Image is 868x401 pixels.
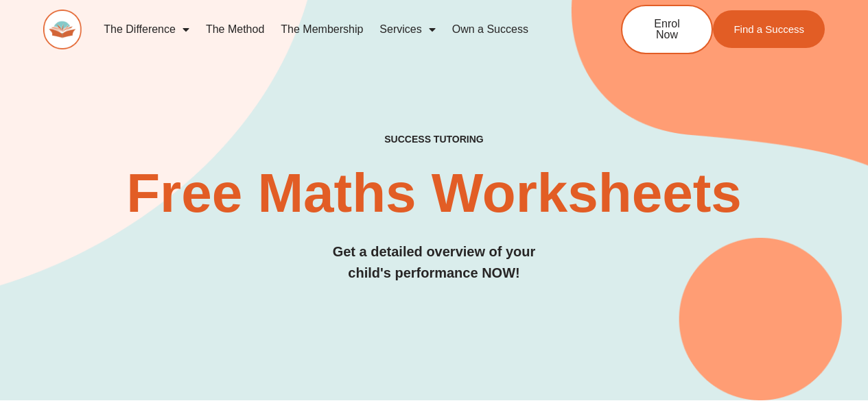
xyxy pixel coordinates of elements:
a: The Method [198,14,272,45]
a: Find a Success [713,10,825,48]
span: Find a Success [734,24,804,34]
h2: Free Maths Worksheets​ [43,166,825,221]
span: Enrol Now [643,19,691,40]
iframe: Chat Widget [799,335,868,401]
a: Own a Success [444,14,537,45]
h4: SUCCESS TUTORING​ [43,134,825,145]
nav: Menu [95,14,576,45]
a: The Difference [95,14,198,45]
a: Enrol Now [621,5,713,54]
a: The Membership [272,14,371,45]
h3: Get a detailed overview of your child's performance NOW! [43,241,825,284]
a: Services [371,14,443,45]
